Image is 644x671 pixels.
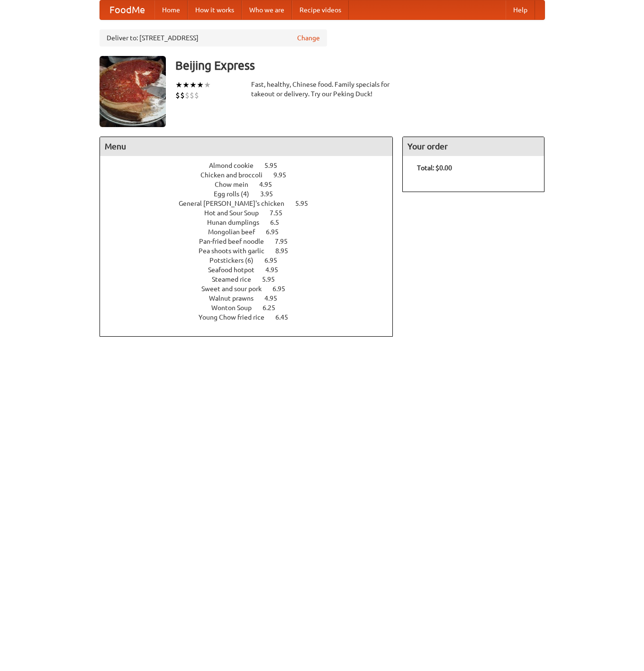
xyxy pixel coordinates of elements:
span: Hunan dumplings [207,219,269,226]
span: Pan-fried beef noodle [199,238,273,245]
a: Hunan dumplings 6.5 [207,219,297,226]
span: Seafood hotpot [208,266,264,274]
span: Wonton Soup [211,304,261,312]
span: Pea shoots with garlic [199,247,274,255]
span: 6.25 [263,304,285,312]
span: 6.95 [272,285,295,293]
li: $ [175,90,180,101]
div: Fast, healthy, Chinese food. Family specials for takeout or delivery. Try our Peking Duck! [251,80,393,99]
li: ★ [197,80,204,90]
a: Mongolian beef 6.95 [208,228,296,236]
a: FoodMe [100,0,154,19]
a: Who we are [242,0,292,19]
a: Potstickers (6) 6.95 [209,257,295,264]
span: Chow mein [215,181,258,188]
li: ★ [182,80,190,90]
a: Chow mein 4.95 [215,181,290,188]
span: 3.95 [260,190,282,198]
div: Deliver to: [STREET_ADDRESS] [100,29,327,46]
a: Seafood hotpot 4.95 [208,266,296,274]
a: Almond cookie 5.95 [209,162,295,169]
h3: Beijing Express [175,56,545,75]
a: Change [297,33,320,43]
span: General [PERSON_NAME]'s chicken [179,200,294,207]
a: Sweet and sour pork 6.95 [201,285,303,293]
h4: Menu [100,137,393,156]
a: Pan-fried beef noodle 7.95 [199,238,305,245]
a: Steamed rice 5.95 [212,276,292,283]
span: Young Chow fried rice [199,313,274,321]
a: Hot and Sour Soup 7.55 [204,209,300,217]
li: ★ [175,80,182,90]
span: 6.95 [266,228,288,236]
h4: Your order [403,137,544,156]
span: 5.95 [262,276,284,283]
li: $ [185,90,190,101]
a: Chicken and broccoli 9.95 [200,171,304,179]
span: Steamed rice [212,276,261,283]
img: angular.jpg [100,56,166,127]
span: Hot and Sour Soup [204,209,268,217]
li: $ [194,90,199,101]
a: Young Chow fried rice 6.45 [199,313,306,321]
a: Walnut prawns 4.95 [209,294,295,302]
span: 6.5 [270,219,289,226]
a: Recipe videos [292,0,349,19]
a: Help [506,0,535,19]
a: Wonton Soup 6.25 [211,304,293,312]
span: 6.95 [264,257,287,264]
span: Egg rolls (4) [214,190,259,198]
span: 7.55 [270,209,292,217]
a: Egg rolls (4) 3.95 [214,190,290,198]
span: 4.95 [264,294,287,302]
span: 4.95 [265,266,288,274]
span: 9.95 [273,171,296,179]
span: Sweet and sour pork [201,285,271,293]
span: Chicken and broccoli [200,171,272,179]
li: $ [190,90,194,101]
span: 7.95 [275,238,297,245]
span: 5.95 [264,162,287,169]
li: ★ [204,80,211,90]
span: 8.95 [275,247,298,255]
a: How it works [188,0,242,19]
span: Walnut prawns [209,294,263,302]
b: Total: $0.00 [417,164,452,172]
a: Pea shoots with garlic 8.95 [199,247,306,255]
li: ★ [190,80,197,90]
a: General [PERSON_NAME]'s chicken 5.95 [179,200,326,207]
span: 6.45 [275,313,298,321]
li: $ [180,90,185,101]
span: 4.95 [259,181,281,188]
span: Mongolian beef [208,228,264,236]
span: Almond cookie [209,162,263,169]
span: 5.95 [295,200,317,207]
span: Potstickers (6) [209,257,263,264]
a: Home [154,0,188,19]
